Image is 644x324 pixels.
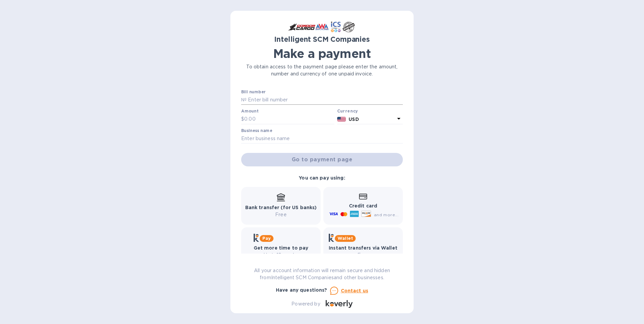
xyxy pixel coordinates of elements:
input: Enter business name [241,134,403,144]
p: Up to 12 weeks [254,252,309,259]
p: Powered by [291,300,320,307]
b: Bank transfer (for US banks) [245,205,317,210]
p: All your account information will remain secure and hidden from Intelligent SCM Companies and oth... [241,267,403,281]
p: Free [329,252,397,259]
b: You can pay using: [299,175,345,181]
img: USD [337,117,346,122]
b: Get more time to pay [254,245,309,251]
h1: Make a payment [241,46,403,61]
b: USD [349,117,359,122]
b: Wallet [337,236,353,241]
b: Pay [262,236,271,241]
p: Free [245,211,317,218]
b: Credit card [349,203,377,208]
p: To obtain access to the payment page please enter the amount, number and currency of one unpaid i... [241,63,403,77]
b: Intelligent SCM Companies [274,35,370,43]
input: Enter bill number [247,95,403,105]
b: Instant transfers via Wallet [329,245,397,251]
label: Business name [241,129,272,133]
span: and more... [374,212,398,217]
b: Currency [337,108,358,114]
input: 0.00 [244,114,334,124]
label: Bill number [241,90,265,94]
u: Contact us [341,288,368,293]
p: № [241,96,247,103]
b: Have any questions? [276,287,327,293]
label: Amount [241,109,258,114]
p: $ [241,116,244,123]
